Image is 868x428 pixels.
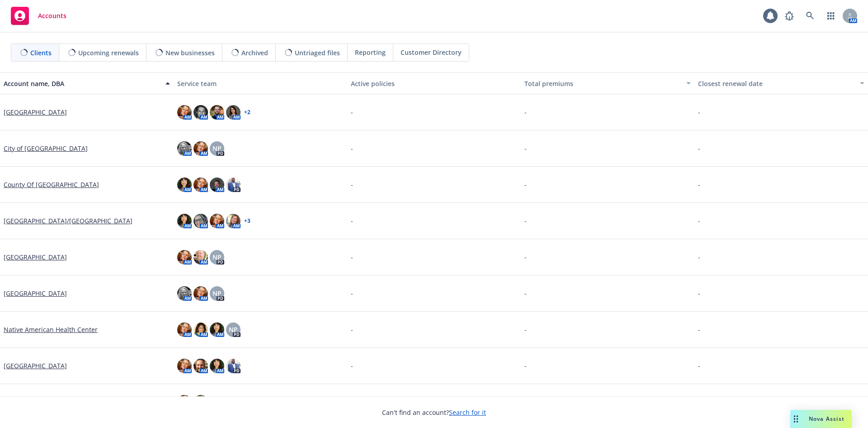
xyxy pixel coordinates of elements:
img: photo [177,286,192,301]
img: photo [177,359,192,373]
span: Can't find an account? [382,408,486,417]
img: photo [193,214,208,228]
img: photo [210,322,224,337]
div: Closest renewal date [698,79,854,88]
span: - [698,361,700,370]
a: [GEOGRAPHIC_DATA] [4,252,67,262]
a: County Of [GEOGRAPHIC_DATA] [4,180,99,189]
span: - [698,252,700,262]
a: [GEOGRAPHIC_DATA] [4,107,67,117]
img: photo [177,141,192,156]
img: photo [177,395,192,409]
a: [GEOGRAPHIC_DATA] [4,289,67,298]
img: photo [193,395,208,409]
img: photo [193,141,208,156]
img: photo [226,105,241,120]
button: Nova Assist [790,410,852,428]
img: photo [193,359,208,373]
button: Closest renewal date [694,72,868,94]
span: - [524,289,527,298]
img: photo [226,178,241,192]
img: photo [193,250,208,264]
button: Service team [174,72,347,94]
a: Search [801,7,819,25]
img: photo [193,322,208,337]
span: - [698,325,700,334]
span: - [524,144,527,153]
a: City of [GEOGRAPHIC_DATA] [4,144,88,153]
span: - [351,216,353,226]
span: Clients [30,48,52,58]
img: photo [177,214,192,228]
span: - [524,180,527,189]
a: [GEOGRAPHIC_DATA] [4,361,67,370]
span: - [524,252,527,262]
span: NP [229,325,238,334]
a: + 3 [244,218,250,224]
img: photo [226,359,241,373]
img: photo [193,178,208,192]
span: Reporting [355,48,386,57]
span: - [351,325,353,334]
a: Native American Health Center [4,325,98,334]
span: - [524,216,527,226]
div: Drag to move [790,410,802,428]
span: - [351,144,353,153]
div: Service team [177,79,344,88]
a: Switch app [822,7,840,25]
a: Accounts [7,3,70,29]
img: photo [193,286,208,301]
span: - [698,216,700,226]
span: - [698,289,700,298]
span: - [351,361,353,370]
img: photo [177,250,192,264]
span: - [524,325,527,334]
img: photo [210,178,224,192]
span: - [524,361,527,370]
button: Total premiums [521,72,694,94]
img: photo [226,214,241,228]
span: NP [212,144,222,153]
span: NP [212,252,222,262]
img: photo [177,178,192,192]
div: Active policies [351,79,517,88]
span: - [698,144,700,153]
span: New businesses [165,48,215,58]
img: photo [210,105,224,120]
a: + 2 [244,110,250,115]
button: Active policies [347,72,521,94]
span: - [351,289,353,298]
span: - [351,107,353,117]
span: Accounts [38,12,66,19]
a: Report a Bug [780,7,798,25]
span: Upcoming renewals [78,48,139,58]
span: Untriaged files [295,48,340,58]
img: photo [193,105,208,120]
span: Nova Assist [809,415,844,423]
img: photo [210,214,224,228]
span: - [351,180,353,189]
span: Archived [241,48,268,58]
img: photo [177,105,192,120]
span: - [524,107,527,117]
img: photo [210,359,224,373]
span: NP [212,289,222,298]
div: Account name, DBA [4,79,160,88]
span: Customer Directory [401,48,462,57]
a: [GEOGRAPHIC_DATA]/[GEOGRAPHIC_DATA] [4,216,132,226]
span: - [351,252,353,262]
div: Total premiums [524,79,681,88]
img: photo [177,322,192,337]
a: Search for it [449,408,486,417]
span: - [698,107,700,117]
span: - [698,180,700,189]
